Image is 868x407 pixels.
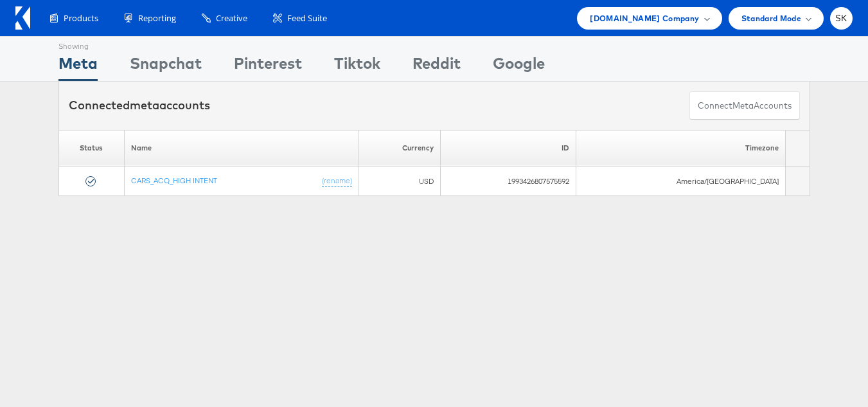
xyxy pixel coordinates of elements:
div: Reddit [412,52,461,81]
span: Products [64,12,98,24]
div: Google [493,52,545,81]
div: Tiktok [334,52,380,81]
div: Showing [58,37,98,52]
span: [DOMAIN_NAME] Company [590,12,699,25]
div: Pinterest [234,52,302,81]
span: meta [130,98,159,113]
button: ConnectmetaAccounts [689,91,800,120]
div: Snapchat [130,52,202,81]
th: Name [125,130,359,167]
span: Standard Mode [741,12,801,25]
div: Connected accounts [69,97,210,114]
span: Reporting [138,12,176,24]
td: 1993426807575592 [440,167,576,196]
th: Currency [359,130,440,167]
td: USD [359,167,440,196]
th: ID [440,130,576,167]
td: America/[GEOGRAPHIC_DATA] [576,167,785,196]
a: (rename) [322,176,352,186]
div: Meta [58,52,98,81]
span: Creative [216,12,247,24]
span: meta [732,100,754,112]
span: SK [835,14,847,23]
th: Status [58,130,125,167]
span: Feed Suite [287,12,327,24]
a: CARS_ACQ_HIGH INTENT [131,176,217,185]
th: Timezone [576,130,785,167]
